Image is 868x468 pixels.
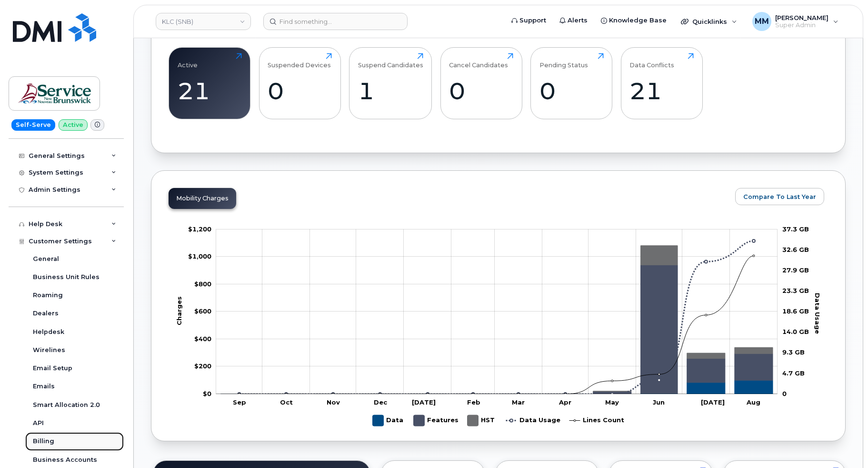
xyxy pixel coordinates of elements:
[194,307,211,315] g: $0
[782,246,809,253] tspan: 32.6 GB
[775,14,828,21] span: [PERSON_NAME]
[221,380,773,394] g: Data
[782,266,809,274] tspan: 27.9 GB
[194,335,211,343] tspan: $400
[188,252,211,260] g: $0
[746,12,845,31] div: Michael Merced
[414,411,459,430] g: Features
[605,398,619,406] tspan: May
[358,53,423,69] div: Suspend Candidates
[327,398,340,406] tspan: Nov
[629,53,674,69] div: Data Conflicts
[188,225,211,233] tspan: $1,200
[505,11,553,30] a: Support
[268,53,332,114] a: Suspended Devices0
[512,398,525,406] tspan: Mar
[743,192,816,201] span: Compare To Last Year
[746,398,760,406] tspan: Aug
[449,53,508,69] div: Cancel Candidates
[449,77,513,105] div: 0
[782,328,809,335] tspan: 14.0 GB
[782,225,809,233] tspan: 37.3 GB
[735,188,824,205] button: Compare To Last Year
[233,398,246,406] tspan: Sep
[755,16,769,27] span: MM
[358,77,423,105] div: 1
[539,53,588,69] div: Pending Status
[268,53,331,69] div: Suspended Devices
[519,16,546,25] span: Support
[775,21,828,29] span: Super Admin
[373,411,404,430] g: Data
[594,11,673,30] a: Knowledge Base
[178,53,198,69] div: Active
[569,411,624,430] g: Lines Count
[629,53,694,114] a: Data Conflicts21
[539,53,604,114] a: Pending Status0
[194,362,211,370] tspan: $200
[374,398,388,406] tspan: Dec
[609,16,667,25] span: Knowledge Base
[194,307,211,315] tspan: $600
[449,53,513,114] a: Cancel Candidates0
[629,77,694,105] div: 21
[782,349,805,356] tspan: 9.3 GB
[178,77,242,105] div: 21
[539,77,604,105] div: 0
[178,53,242,114] a: Active21
[559,398,571,406] tspan: Apr
[156,13,251,30] a: KLC (SNB)
[194,335,211,343] g: $0
[653,398,665,406] tspan: Jun
[203,390,211,397] tspan: $0
[814,293,821,334] tspan: Data Usage
[280,398,293,406] tspan: Oct
[188,252,211,260] tspan: $1,000
[701,398,725,406] tspan: [DATE]
[268,77,332,105] div: 0
[674,12,744,31] div: Quicklinks
[175,225,822,430] g: Chart
[373,411,624,430] g: Legend
[194,280,211,288] tspan: $800
[692,18,727,25] span: Quicklinks
[467,398,480,406] tspan: Feb
[263,13,408,30] input: Find something...
[194,280,211,288] g: $0
[782,390,787,397] tspan: 0
[188,225,211,233] g: $0
[568,16,588,25] span: Alerts
[782,369,805,377] tspan: 4.7 GB
[506,411,560,430] g: Data Usage
[468,411,497,430] g: HST
[553,11,594,30] a: Alerts
[358,53,423,114] a: Suspend Candidates1
[782,307,809,315] tspan: 18.6 GB
[175,296,183,325] tspan: Charges
[412,398,436,406] tspan: [DATE]
[782,287,809,294] tspan: 23.3 GB
[194,362,211,370] g: $0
